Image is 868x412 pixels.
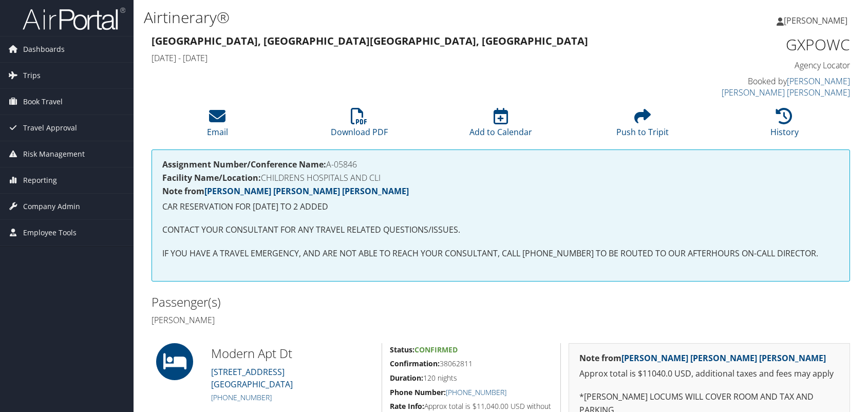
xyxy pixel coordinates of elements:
h5: 120 nights [390,373,553,383]
h1: Airtinerary® [144,7,620,28]
a: [PERSON_NAME] [777,5,858,36]
span: Dashboards [23,36,65,62]
span: Travel Approval [23,115,77,141]
h4: CHILDRENS HOSPITALS AND CLI [162,174,839,182]
img: airportal-logo.png [23,7,125,31]
h4: [PERSON_NAME] [152,314,493,326]
strong: Assignment Number/Conference Name: [162,159,326,170]
a: Push to Tripit [616,114,669,138]
strong: Duration: [390,373,423,383]
strong: Note from [162,185,409,197]
span: Employee Tools [23,220,77,246]
p: CAR RESERVATION FOR [DATE] TO 2 ADDED [162,200,839,214]
a: [PERSON_NAME] [PERSON_NAME] [PERSON_NAME] [621,352,826,364]
strong: Status: [390,345,414,354]
h1: GXPOWC [687,34,851,55]
span: Reporting [23,167,57,193]
h4: Agency Locator [687,60,851,71]
span: Risk Management [23,141,85,167]
strong: Note from [579,352,826,364]
h5: 38062811 [390,359,553,369]
p: CONTACT YOUR CONSULTANT FOR ANY TRAVEL RELATED QUESTIONS/ISSUES. [162,223,839,237]
h4: [DATE] - [DATE] [152,52,672,64]
h2: Passenger(s) [152,293,493,311]
span: Company Admin [23,194,80,219]
h4: Booked by [687,76,851,99]
a: [PHONE_NUMBER] [211,392,272,402]
a: Download PDF [331,114,388,138]
span: Trips [23,63,41,88]
p: Approx total is $11040.0 USD, additional taxes and fees may apply [579,367,839,381]
strong: Phone Number: [390,387,446,397]
strong: Confirmation: [390,359,440,368]
strong: Facility Name/Location: [162,172,261,183]
h2: Modern Apt Dt [211,345,374,362]
span: [PERSON_NAME] [784,15,847,26]
a: Email [207,114,228,138]
span: Book Travel [23,89,63,115]
a: History [770,114,799,138]
a: [PERSON_NAME] [PERSON_NAME] [PERSON_NAME] [722,76,850,98]
strong: Rate Info: [390,401,424,411]
a: [STREET_ADDRESS][GEOGRAPHIC_DATA] [211,366,293,390]
a: [PHONE_NUMBER] [446,387,506,397]
span: Confirmed [414,345,458,354]
h4: A-05846 [162,160,839,168]
a: [PERSON_NAME] [PERSON_NAME] [PERSON_NAME] [204,185,409,197]
a: Add to Calendar [469,114,532,138]
strong: [GEOGRAPHIC_DATA], [GEOGRAPHIC_DATA] [GEOGRAPHIC_DATA], [GEOGRAPHIC_DATA] [152,34,588,48]
p: IF YOU HAVE A TRAVEL EMERGENCY, AND ARE NOT ABLE TO REACH YOUR CONSULTANT, CALL [PHONE_NUMBER] TO... [162,247,839,260]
